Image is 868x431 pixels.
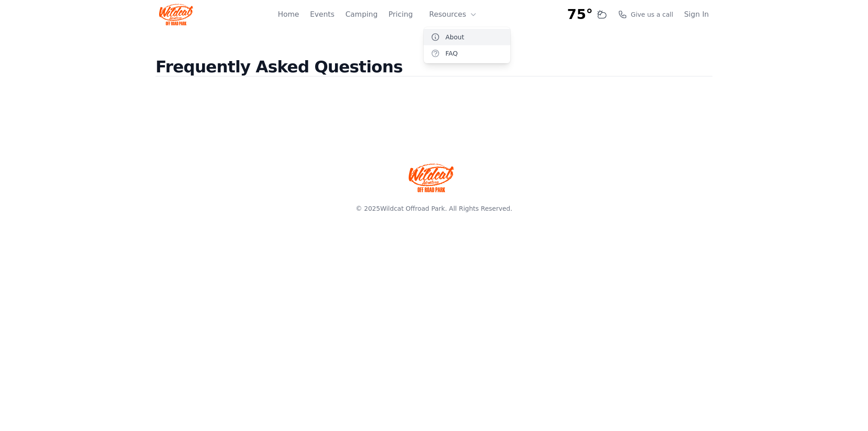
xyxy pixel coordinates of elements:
a: Sign In [684,9,709,20]
button: Resources [424,5,482,24]
a: About [424,29,510,45]
img: Wildcat Offroad park [409,163,454,192]
a: FAQ [424,45,510,62]
a: Wildcat Offroad Park [380,205,445,212]
a: Camping [345,9,377,20]
a: Events [310,9,335,20]
span: Give us a call [631,10,673,19]
a: Give us a call [618,10,673,19]
img: Wildcat Logo [159,4,193,25]
span: 75° [567,6,593,23]
a: Home [278,9,299,20]
h2: Frequently Asked Questions [156,58,712,91]
span: © 2025 . All Rights Reserved. [356,205,512,212]
a: Pricing [388,9,413,20]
